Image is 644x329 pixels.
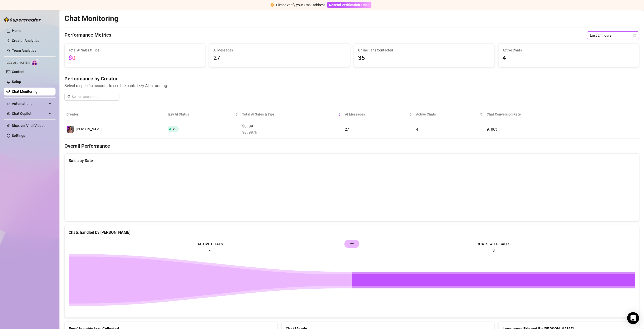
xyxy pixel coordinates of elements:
span: thunderbolt [6,102,10,106]
h4: Performance by Creator [64,75,639,82]
th: Creator [64,109,166,120]
div: Please verify your Email address [276,2,325,8]
th: Izzy AI Status [166,109,240,120]
img: allison [67,126,74,133]
span: Automations [12,100,47,108]
img: logo-BBDzfeDw.svg [4,17,41,22]
span: Active Chats [503,47,635,53]
span: 27 [213,53,346,63]
span: $ 0.00 /h [242,129,341,135]
span: Izzy AI Chatter [6,61,29,65]
span: Total AI Sales & Tips [242,112,337,117]
th: Chat Conversion Rate [485,109,582,120]
span: calendar [633,34,636,37]
span: Total AI Sales & Tips [69,47,201,53]
span: Select a specific account to see the chats Izzy AI is running. [64,83,639,89]
span: 35 [358,53,490,63]
input: Search account... [72,94,116,99]
a: Creator Analytics [12,37,52,45]
span: $0 [69,54,76,61]
img: Chat Copilot [6,112,10,115]
a: Chat Monitoring [12,90,37,94]
h4: Performance Metrics [64,31,111,39]
div: Chats handled by [PERSON_NAME] [69,229,635,235]
div: Open Intercom Messenger [627,312,639,324]
a: Setup [12,80,21,84]
th: AI Messages [343,109,414,120]
span: exclamation-circle [271,3,274,7]
th: Total AI Sales & Tips [240,109,343,120]
span: search [67,95,71,98]
span: Resend Verification Email [329,3,370,7]
span: On [173,127,177,131]
a: Content [12,70,25,74]
span: 4 [416,127,418,132]
span: Online Fans Contacted [358,47,490,53]
a: Settings [12,134,25,138]
span: Last 24 hours [590,32,636,39]
span: AI Messages [345,112,408,117]
span: 0.00 % [487,127,498,132]
span: $0.00 [242,123,341,129]
h2: Chat Monitoring [64,14,118,23]
h4: Overall Performance [64,142,639,149]
span: Chat Copilot [12,110,47,117]
span: AI Messages [213,47,346,53]
a: Discover Viral Videos [12,124,45,128]
a: Home [12,29,21,33]
span: Izzy AI Status [168,112,234,117]
span: [PERSON_NAME] [76,127,102,131]
th: Active Chats [414,109,485,120]
span: 4 [503,53,635,63]
a: Team Analytics [12,48,36,52]
button: Resend Verification Email [327,2,371,8]
img: AI Chatter [31,59,39,66]
span: 27 [345,127,349,132]
span: Active Chats [416,112,479,117]
div: Sales by Date [69,158,635,164]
